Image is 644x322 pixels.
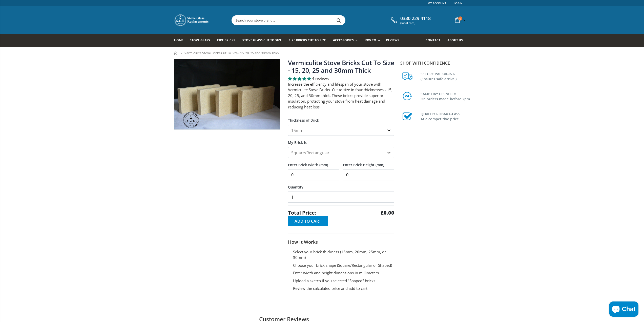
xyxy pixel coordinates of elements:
span: 0330 229 4118 [400,16,431,21]
a: Vermiculite Stove Bricks Cut To Size - 15, 20, 25 and 30mm Thick [288,58,394,74]
label: My Brick Is [288,136,394,145]
button: Add to Cart [288,216,328,226]
a: Contact [426,34,444,47]
h3: How It Works [288,239,394,245]
button: Search [333,15,345,25]
li: Choose your brick shape (Square/Rectangular or Shaped) [293,262,394,268]
span: Home [174,38,183,42]
p: Shop with confidence [400,60,470,66]
a: Fire Bricks [217,34,239,47]
span: Fire Bricks Cut To Size [289,38,326,42]
span: 4 reviews [312,76,329,81]
span: Reviews [386,38,399,42]
p: Increase the efficiency and lifespan of your stove with Vermiculite Stove Bricks. Cut to size in ... [288,81,394,110]
label: Enter Brick Width (mm) [288,158,339,167]
span: Stove Glass Cut To Size [242,38,282,42]
span: 4.75 stars [288,76,312,81]
label: Enter Brick Height (mm) [343,158,394,167]
span: Fire Bricks [217,38,235,42]
a: Accessories [333,34,360,47]
img: 4_fire_bricks_70eb2ac5-0efe-43c4-b3f7-1322dae441b2_800x_crop_center.jpeg [174,59,280,129]
h3: SAME DAY DISPATCH On orders made before 2pm [421,90,470,102]
label: Thickness of Brick [288,113,394,123]
a: Reviews [386,34,403,47]
span: Vermiculite Stove Bricks Cut To Size - 15, 20, 25 and 30mm Thick [184,51,279,55]
a: Home [174,34,187,47]
span: Accessories [333,38,354,42]
span: Total Price: [288,209,316,216]
h3: SECURE PACKAGING (Ensures safe arrival) [421,70,470,82]
span: Stove Glass [190,38,210,42]
a: How To [363,34,383,47]
li: Review the calculated price and add to cart [293,286,394,291]
li: Upload a sketch if you selected "Shaped" bricks [293,278,394,284]
li: Enter width and height dimensions in millimeters [293,270,394,276]
li: Select your brick thickness (15mm, 20mm, 25mm, or 30mm) [293,249,394,260]
a: Fire Bricks Cut To Size [289,34,330,47]
span: 0 [458,16,462,21]
a: 0330 229 4118 (local rate) [390,16,431,25]
img: Stove Glass Replacement [174,14,210,27]
span: Contact [426,38,440,42]
a: 0 [453,15,467,25]
span: Add to Cart [295,218,321,224]
a: About us [447,34,467,47]
a: Stove Glass [190,34,214,47]
span: About us [447,38,463,42]
label: Quantity [288,180,394,190]
input: Search your stove brand... [232,15,402,25]
a: Home [174,51,178,55]
span: (local rate) [400,21,431,25]
inbox-online-store-chat: Shopify online store chat [608,301,640,318]
span: How To [363,38,376,42]
strong: £0.00 [381,209,394,216]
h3: QUALITY ROBAX GLASS At a competitive price [421,110,470,122]
a: Stove Glass Cut To Size [242,34,285,47]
